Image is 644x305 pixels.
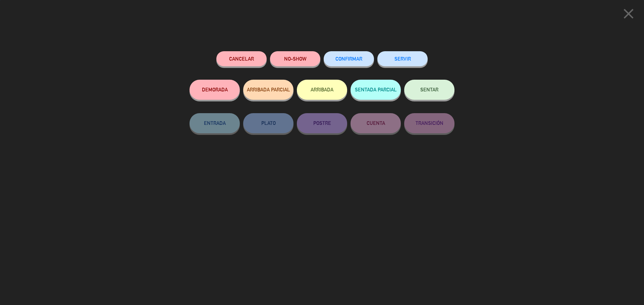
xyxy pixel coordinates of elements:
[190,113,240,133] button: ENTRADA
[247,87,290,92] span: ARRIBADA PARCIAL
[618,5,639,25] button: close
[351,80,401,100] button: SENTADA PARCIAL
[297,80,347,100] button: ARRIBADA
[377,51,428,66] button: SERVIR
[324,51,374,66] button: CONFIRMAR
[335,56,362,62] span: CONFIRMAR
[297,113,347,133] button: POSTRE
[620,5,637,22] i: close
[404,113,454,133] button: TRANSICIÓN
[190,80,240,100] button: DEMORADA
[243,113,293,133] button: PLATO
[351,113,401,133] button: CUENTA
[420,87,438,92] span: SENTAR
[243,80,293,100] button: ARRIBADA PARCIAL
[216,51,267,66] button: Cancelar
[270,51,320,66] button: NO-SHOW
[404,80,454,100] button: SENTAR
